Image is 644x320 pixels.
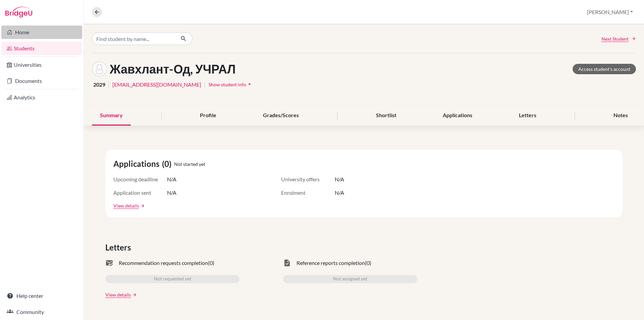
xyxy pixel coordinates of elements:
a: Students [1,42,82,55]
div: Notes [605,106,636,126]
button: Show student infoarrow_drop_down [208,79,253,90]
span: Application sent [113,189,167,197]
a: View details [105,291,131,298]
span: N/A [167,189,176,197]
a: Next Student [601,35,636,42]
span: Upcoming deadline [113,175,167,183]
span: task [283,259,291,267]
span: N/A [335,189,344,197]
a: Community [1,305,82,319]
a: Home [1,26,82,39]
input: Find student by name... [92,32,175,45]
span: 2029 [93,81,105,89]
span: Enrolment [281,189,335,197]
i: arrow_drop_down [246,81,253,88]
a: Universities [1,58,82,72]
a: Analytics [1,91,82,104]
span: N/A [335,175,344,183]
div: Letters [511,106,544,126]
button: [PERSON_NAME] [584,6,636,18]
span: (0) [365,259,371,267]
img: УЧРАЛ Жавхлант-Од's avatar [92,61,107,77]
div: Applications [435,106,480,126]
div: Grades/Scores [255,106,307,126]
span: (0) [208,259,214,267]
span: | [204,81,206,89]
span: Applications [113,158,162,170]
span: Show student info [209,82,246,87]
span: Reference reports completion [297,259,365,267]
a: arrow_forward [131,292,137,297]
a: [EMAIL_ADDRESS][DOMAIN_NAME] [112,81,201,89]
span: Not requested yet [154,275,191,283]
span: Recommendation requests completion [119,259,208,267]
span: Not assigned yet [333,275,367,283]
a: arrow_forward [139,203,145,208]
div: Profile [192,106,224,126]
span: | [108,81,110,89]
span: University offers [281,175,335,183]
a: View details [113,202,139,209]
h1: Жавхлант-Од, УЧРАЛ [110,62,236,76]
span: Letters [105,241,133,254]
img: Bridge-U [5,7,32,17]
a: Access student's account [573,64,636,74]
span: Next Student [601,35,629,42]
a: Help center [1,289,82,303]
div: Summary [92,106,131,126]
a: Documents [1,74,82,88]
span: N/A [167,175,176,183]
div: Shortlist [368,106,405,126]
span: (0) [162,158,174,170]
span: mark_email_read [105,259,113,267]
span: Not started yet [174,161,205,168]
